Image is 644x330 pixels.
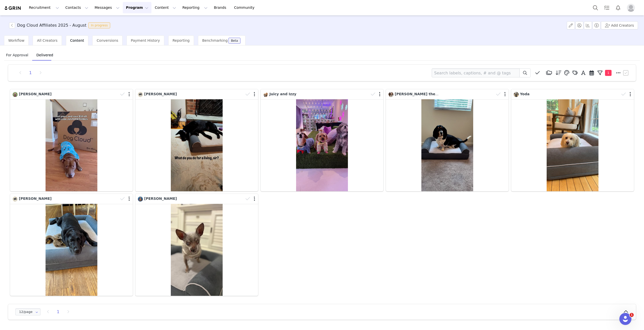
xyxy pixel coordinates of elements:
span: [PERSON_NAME] [19,92,52,96]
span: Benchmarking [202,38,228,42]
span: Yoda [520,92,530,96]
span: 1 [605,70,612,76]
button: Add Creators [601,21,638,29]
span: [PERSON_NAME] [19,197,52,201]
img: 0662e80d-1950-4a51-9682-33e9ce8f93f8.jpg [138,92,143,97]
span: Workflow [8,38,24,42]
img: 0662e80d-1950-4a51-9682-33e9ce8f93f8.jpg [13,197,18,202]
img: deada818-6a34-443b-9c82-b7b73ea0199c.jpg [514,92,519,97]
button: Notifications [613,2,624,13]
button: Recruitment [26,2,62,13]
span: [PERSON_NAME] the Basset [395,92,450,96]
img: 87ac63bf-3b3e-4afb-864f-c9b5108cafc1.jpg [263,92,268,97]
img: placeholder-profile.jpg [627,4,635,12]
span: For Approval [4,51,30,59]
a: Tasks [601,2,612,13]
li: 1 [54,308,62,315]
iframe: Intercom live chat [619,313,631,325]
button: Search [590,2,601,13]
span: All Creators [37,38,57,42]
input: Select [15,308,41,315]
span: 1 [630,313,634,317]
div: Beta [231,39,238,42]
a: Brands [211,2,231,13]
span: Delivered [34,51,55,59]
span: Content [70,38,84,42]
a: Community [231,2,260,13]
span: Juicy and Izzy [269,92,296,96]
button: 1 [596,69,614,77]
span: In progress [88,22,110,28]
img: grin logo [4,6,22,11]
img: 84887e64-4f4a-497f-b47f-5111c110f189.jpg [13,92,18,97]
img: e9737965-e3b0-4f2e-9edf-ab952bd1c8e4.jpg [138,197,143,202]
span: Conversions [97,38,118,42]
button: Profile [624,4,640,12]
span: [PERSON_NAME] [144,92,177,96]
button: Program [123,2,151,13]
span: Reporting [173,38,190,42]
span: Payment History [131,38,160,42]
span: [object Object] [9,22,112,28]
input: Search labels, captions, # and @ tags [432,68,520,77]
button: Reporting [179,2,211,13]
h3: Dog Cloud Affiliates 2025 - August [17,22,86,28]
button: Messages [92,2,123,13]
img: d94874c6-2a30-4259-9815-8c288e1b5b29--s.jpg [388,92,393,97]
button: Contacts [62,2,91,13]
button: Content [152,2,179,13]
span: [PERSON_NAME] [144,197,177,201]
li: 1 [27,69,34,76]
